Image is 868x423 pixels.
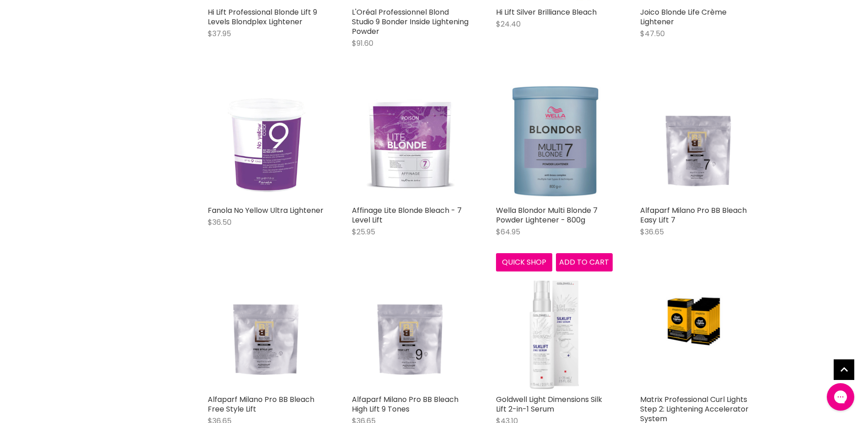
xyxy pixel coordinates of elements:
[208,205,323,216] a: Fanola No Yellow Ultra Lightener
[496,253,553,271] button: Quick shop
[496,394,602,414] a: Goldwell Light Dimensions Silk Lift 2-in-1 Serum
[352,205,462,225] a: Affinage Lite Blonde Bleach - 7 Level Lift
[496,205,598,225] a: Wella Blondor Multi Blonde 7 Powder Lightener - 800g
[496,84,613,201] a: Wella Blondor Multi Blonde 7 Powder Lightener - 800g
[208,28,231,39] span: $37.95
[496,273,613,390] a: Goldwell Light Dimensions Silk Lift 2-in-1 Serum
[640,7,727,27] a: Joico Blonde Life Crème Lightener
[496,7,597,17] a: Hi Lift Silver Brilliance Bleach
[529,273,579,390] img: Goldwell Light Dimensions Silk Lift 2-in-1 Serum
[499,84,609,201] img: Wella Blondor Multi Blonde 7 Powder Lightener - 800g
[208,84,324,201] img: Fanola No Yellow Ultra Lightener
[640,28,665,39] span: $47.50
[352,84,469,201] a: Affinage Lite Blonde Bleach - 7 Level Lift
[556,253,613,271] button: Add to cart
[496,227,520,237] span: $64.95
[363,84,456,201] img: Affinage Lite Blonde Bleach - 7 Level Lift
[352,273,469,390] img: Alfaparf Milano Pro BB Bleach High Lift 9 Tones
[352,7,469,37] a: L'Oréal Professionnel Blond Studio 9 Bonder Inside Lightening Powder
[640,273,757,390] a: Matrix Professional Curl Lights Step 2: Lightening Accelerator System
[559,257,609,267] span: Add to cart
[822,380,859,414] iframe: Gorgias live chat messenger
[645,273,752,390] img: Matrix Professional Curl Lights Step 2: Lightening Accelerator System
[208,7,317,27] a: Hi Lift Professional Blonde Lift 9 Levels Blondplex Lightener
[208,217,232,228] span: $36.50
[352,38,373,49] span: $91.60
[640,205,747,225] a: Alfaparf Milano Pro BB Bleach Easy Lift 7
[640,84,757,201] img: Alfaparf Milano Pro BB Bleach Easy Lift 7
[208,394,314,414] a: Alfaparf Milano Pro BB Bleach Free Style Lift
[208,273,324,390] img: Alfaparf Milano Pro BB Bleach Free Style Lift
[352,227,375,237] span: $25.95
[640,227,664,237] span: $36.65
[496,19,521,29] span: $24.40
[352,394,458,414] a: Alfaparf Milano Pro BB Bleach High Lift 9 Tones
